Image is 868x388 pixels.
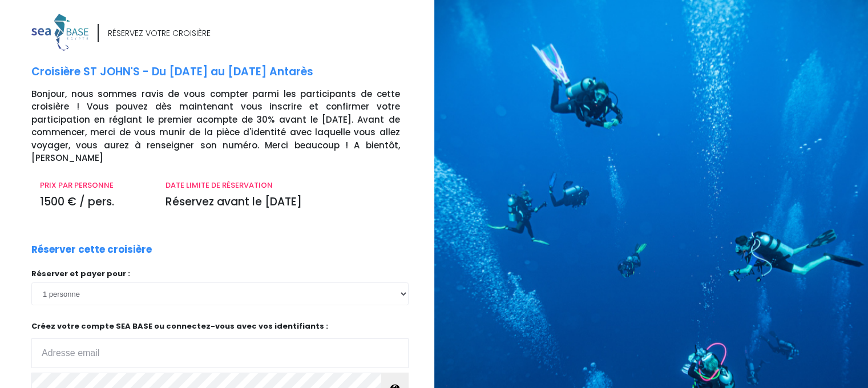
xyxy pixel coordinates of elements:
[31,268,409,280] p: Réserver et payer pour :
[31,14,88,51] img: logo_color1.png
[165,180,399,191] p: DATE LIMITE DE RÉSERVATION
[40,180,148,191] p: PRIX PAR PERSONNE
[31,88,426,165] p: Bonjour, nous sommes ravis de vous compter parmi les participants de cette croisière ! Vous pouve...
[31,321,409,368] p: Créez votre compte SEA BASE ou connectez-vous avec vos identifiants :
[31,64,426,80] p: Croisière ST JOHN'S - Du [DATE] au [DATE] Antarès
[165,194,399,211] p: Réservez avant le [DATE]
[31,242,152,257] p: Réserver cette croisière
[40,194,148,211] p: 1500 € / pers.
[108,27,211,39] div: RÉSERVEZ VOTRE CROISIÈRE
[31,338,409,368] input: Adresse email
